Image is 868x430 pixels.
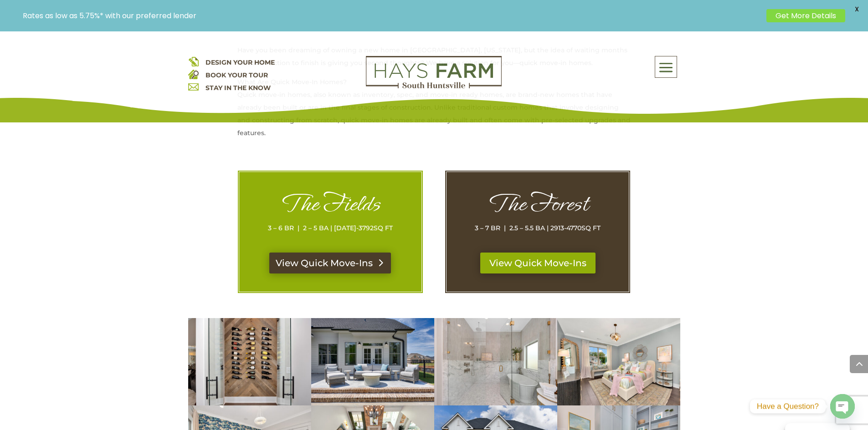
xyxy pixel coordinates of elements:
span: SQ FT [581,224,601,232]
img: book your home tour [188,69,199,79]
a: Get More Details [766,9,845,22]
a: DESIGN YOUR HOME [205,58,275,66]
img: design your home [188,56,199,66]
img: 2106-Forest-Gate-61-400x284.jpg [434,318,557,405]
a: STAY IN THE KNOW [205,84,271,92]
a: View Quick Move-Ins [480,253,596,273]
img: 2106-Forest-Gate-27-400x284.jpg [188,318,311,405]
span: SQ FT [374,224,393,232]
img: Logo [366,56,502,89]
img: 2106-Forest-Gate-82-400x284.jpg [557,318,680,405]
p: Rates as low as 5.75%* with our preferred lender [23,11,762,20]
span: 3 – 6 BR | 2 – 5 BA | [DATE]-3792 [268,224,374,232]
p: 3 – 7 BR | 2.5 – 5.5 BA | 2913-4770 [465,222,611,234]
img: 2106-Forest-Gate-8-400x284.jpg [311,318,434,405]
a: hays farm homes huntsville development [366,82,502,91]
span: X [850,2,863,16]
h1: The Fields [257,190,403,222]
a: View Quick Move-Ins [269,253,391,273]
a: BOOK YOUR TOUR [205,71,268,79]
h1: The Forest [465,190,611,222]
